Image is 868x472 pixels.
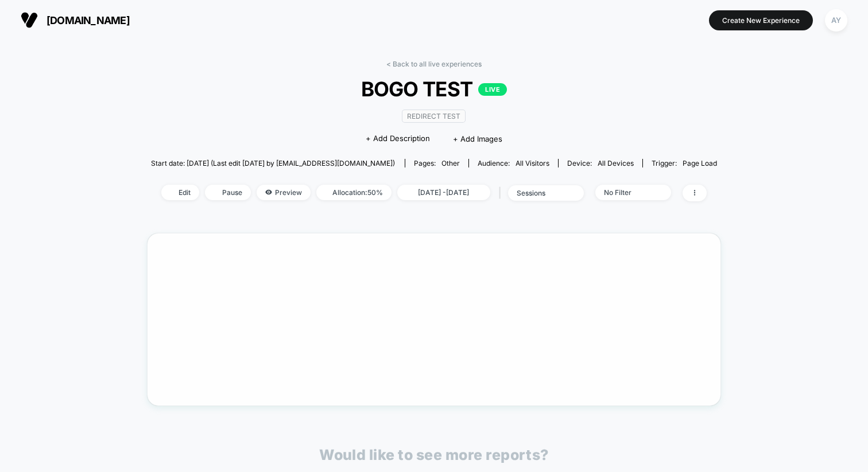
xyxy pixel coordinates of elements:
p: Would like to see more reports? [319,446,549,463]
span: Page Load [683,159,717,167]
span: BOGO TEST [179,77,689,101]
span: Device: [558,159,642,167]
p: LIVE [478,83,507,96]
span: Preview [257,185,311,200]
span: [DOMAIN_NAME] [46,14,130,26]
button: AY [821,9,851,32]
div: AY [825,9,847,32]
div: No Filter [604,188,650,197]
span: + Add Description [366,133,430,145]
span: [DATE] - [DATE] [397,185,490,200]
div: sessions [517,189,563,197]
span: Allocation: 50% [316,185,392,200]
span: All Visitors [516,159,549,167]
span: Pause [205,185,251,200]
a: < Back to all live experiences [386,60,482,68]
span: Redirect Test [402,110,466,123]
span: other [441,159,460,167]
span: Start date: [DATE] (Last edit [DATE] by [EMAIL_ADDRESS][DOMAIN_NAME]) [151,159,395,167]
div: Audience: [478,159,549,167]
div: Trigger: [652,159,717,167]
button: Create New Experience [709,10,813,30]
span: + Add Images [453,134,502,143]
div: Pages: [414,159,460,167]
img: Visually logo [21,11,38,29]
span: | [496,185,508,201]
span: Edit [161,185,199,200]
button: [DOMAIN_NAME] [17,11,133,29]
span: all devices [598,159,634,167]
